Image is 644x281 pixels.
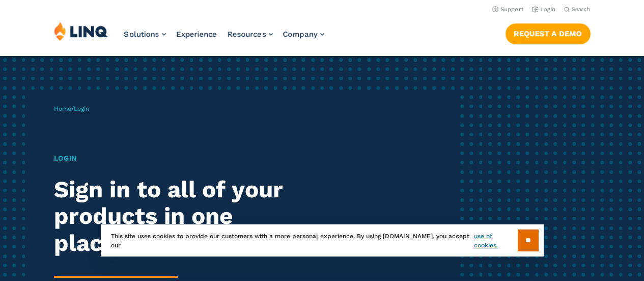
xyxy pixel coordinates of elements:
[228,30,266,39] span: Resources
[54,105,71,112] a: Home
[124,30,166,39] a: Solutions
[283,30,318,39] span: Company
[228,30,273,39] a: Resources
[474,232,517,250] a: use of cookies.
[492,6,524,13] a: Support
[54,176,302,257] h2: Sign in to all of your products in one place.
[176,30,217,39] a: Experience
[283,30,324,39] a: Company
[506,21,591,44] nav: Button Navigation
[124,21,324,55] nav: Primary Navigation
[54,153,302,164] h1: Login
[506,23,591,44] a: Request a Demo
[532,6,556,13] a: Login
[54,21,108,41] img: LINQ | K‑12 Software
[74,105,89,112] span: Login
[124,30,159,39] span: Solutions
[564,6,591,13] button: Open Search Bar
[572,6,591,13] span: Search
[54,105,89,112] span: /
[101,224,544,257] div: This site uses cookies to provide our customers with a more personal experience. By using [DOMAIN...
